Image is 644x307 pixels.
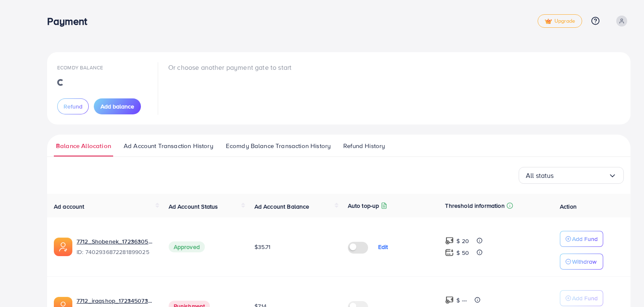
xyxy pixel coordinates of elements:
span: ID: 7402936872281899025 [77,248,155,256]
a: 7712_Shobenek_1723630557985 [77,237,155,246]
p: Edit [378,242,388,252]
p: Add Fund [572,234,598,244]
span: Add balance [101,102,134,111]
span: Ecomdy Balance Transaction History [226,141,331,151]
input: Search for option [554,169,608,182]
div: Search for option [519,167,624,184]
span: $35.71 [254,243,271,251]
p: $ 20 [456,236,469,246]
span: Refund History [343,141,385,151]
p: Threshold information [445,201,504,211]
span: Approved [169,241,205,252]
button: Withdraw [560,254,603,270]
img: top-up amount [445,248,454,257]
img: ic-ads-acc.e4c84228.svg [54,238,72,256]
span: Action [560,202,577,211]
h3: Payment [47,15,94,27]
img: tick [545,19,552,24]
img: top-up amount [445,296,454,304]
p: Add Fund [572,293,598,303]
p: Withdraw [572,257,596,267]
span: Balance Allocation [56,141,111,151]
p: $ 50 [456,248,469,258]
p: Or choose another payment gate to start [168,62,292,72]
button: Add Fund [560,231,603,247]
span: Ad Account Balance [254,202,310,211]
span: Ad account [54,202,85,211]
span: All status [526,169,554,182]
div: <span class='underline'>7712_Shobenek_1723630557985</span></br>7402936872281899025 [77,237,155,257]
p: $ --- [456,295,467,305]
button: Refund [57,98,89,114]
a: tickUpgrade [538,14,582,28]
button: Add Fund [560,290,603,306]
img: top-up amount [445,236,454,245]
span: Ad Account Status [169,202,218,211]
p: Auto top-up [348,201,379,211]
button: Add balance [94,98,141,114]
a: 7712_iraqshop_1723450739573 [77,296,155,305]
span: Upgrade [545,18,575,24]
span: Ad Account Transaction History [124,141,213,151]
span: Refund [64,102,82,111]
span: Ecomdy Balance [57,64,103,71]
